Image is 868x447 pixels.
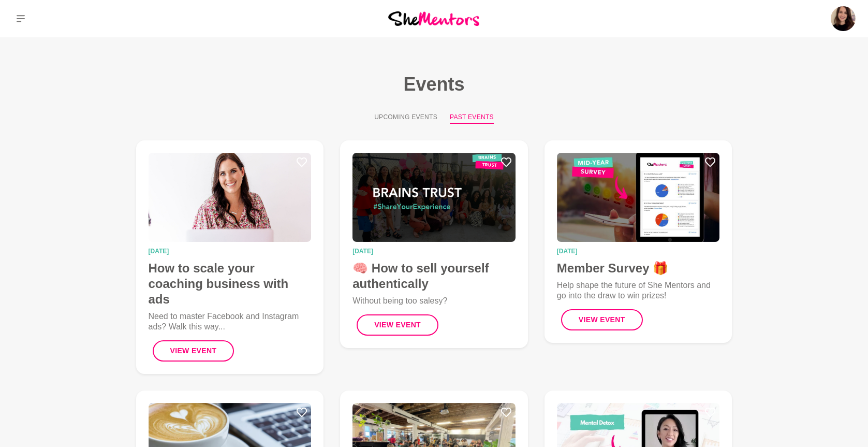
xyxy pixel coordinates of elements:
[149,261,312,307] h4: How to scale your coaching business with ads
[352,153,516,242] img: 🧠 How to sell yourself authentically
[357,314,438,336] button: View Event
[352,261,516,292] h4: 🧠 How to sell yourself authentically
[557,153,720,242] img: Member Survey 🎁
[136,140,324,374] a: How to scale your coaching business with ads[DATE]How to scale your coaching business with adsNee...
[831,6,856,31] img: Ali Adey
[557,280,720,301] p: Help shape the future of She Mentors and go into the draw to win prizes!
[153,340,234,362] button: View Event
[374,112,437,124] button: Upcoming Events
[340,140,528,348] a: 🧠 How to sell yourself authentically[DATE]🧠 How to sell yourself authenticallyWithout being too s...
[388,11,479,25] img: She Mentors Logo
[352,296,516,306] p: Without being too salesy?
[352,248,516,254] time: [DATE]
[561,309,643,330] button: View Event
[545,140,732,343] a: Member Survey 🎁[DATE]Member Survey 🎁Help shape the future of She Mentors and go into the draw to ...
[450,112,494,124] button: Past Events
[149,248,312,254] time: [DATE]
[557,261,720,276] h4: Member Survey 🎁
[120,73,749,96] h1: Events
[149,153,312,242] img: How to scale your coaching business with ads
[149,311,312,332] p: Need to master Facebook and Instagram ads? Walk this way...
[557,248,720,254] time: [DATE]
